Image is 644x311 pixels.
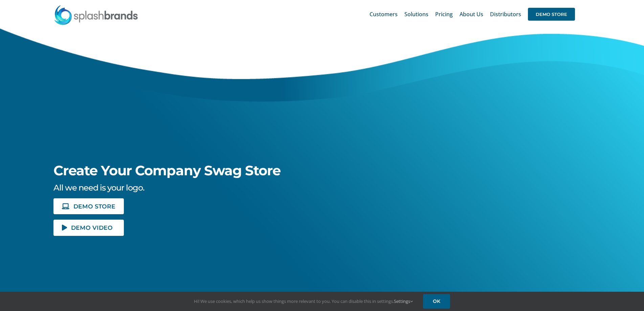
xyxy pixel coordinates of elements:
[394,298,413,304] a: Settings
[460,12,483,17] span: About Us
[490,12,521,17] span: Distributors
[370,12,398,17] span: Customers
[54,5,138,25] img: SplashBrands.com Logo
[435,3,453,25] a: Pricing
[490,3,521,25] a: Distributors
[73,203,115,209] span: DEMO STORE
[53,183,144,193] span: All we need is your logo.
[528,8,575,21] span: DEMO STORE
[194,298,413,304] span: Hi! We use cookies, which help us show things more relevant to you. You can disable this in setti...
[370,3,575,25] nav: Main Menu
[53,198,124,214] a: DEMO STORE
[404,12,428,17] span: Solutions
[435,12,453,17] span: Pricing
[53,162,281,179] span: Create Your Company Swag Store
[71,225,113,230] span: DEMO VIDEO
[423,294,450,309] a: OK
[370,3,398,25] a: Customers
[528,3,575,25] a: DEMO STORE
